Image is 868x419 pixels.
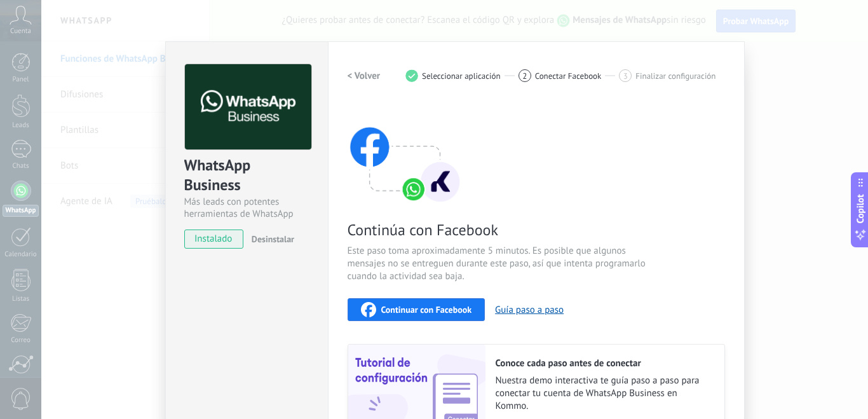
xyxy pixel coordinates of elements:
[854,194,867,223] span: Copilot
[348,298,485,321] button: Continuar con Facebook
[185,64,311,150] img: logo_main.png
[348,70,381,82] h2: < Volver
[247,230,294,249] button: Desinstalar
[184,155,309,196] div: WhatsApp Business
[496,374,712,413] span: Nuestra demo interactiva te guía paso a paso para conectar tu cuenta de WhatsApp Business en Kommo.
[535,71,602,81] span: Conectar Facebook
[184,196,309,220] div: Más leads con potentes herramientas de WhatsApp
[348,102,462,204] img: connect with facebook
[348,64,381,87] button: < Volver
[495,304,564,316] button: Guía paso a paso
[381,305,472,314] span: Continuar con Facebook
[623,71,628,81] span: 3
[635,71,715,81] span: Finalizar configuración
[348,220,650,240] span: Continúa con Facebook
[252,233,294,245] span: Desinstalar
[348,245,650,283] span: Este paso toma aproximadamente 5 minutos. Es posible que algunos mensajes no se entreguen durante...
[522,71,527,81] span: 2
[496,357,712,369] h2: Conoce cada paso antes de conectar
[422,71,501,81] span: Seleccionar aplicación
[185,230,243,249] span: instalado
